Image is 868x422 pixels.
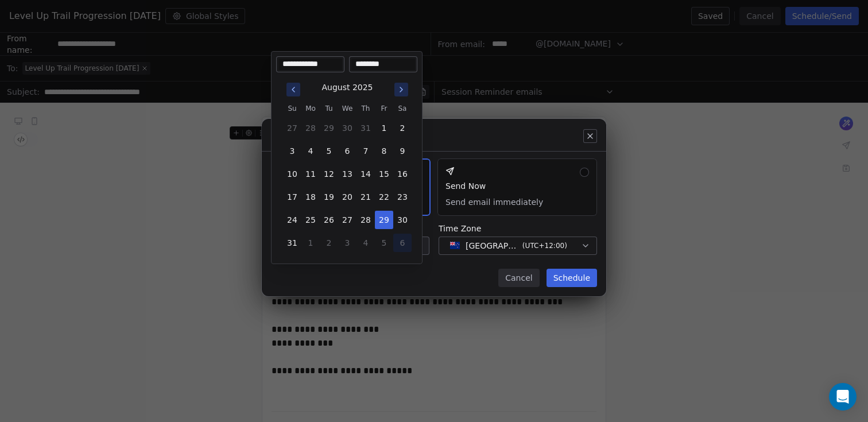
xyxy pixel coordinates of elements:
button: 27 [283,119,301,137]
button: 7 [356,142,375,160]
button: 27 [338,211,356,229]
button: 1 [301,234,320,252]
button: 6 [338,142,356,160]
button: 26 [320,211,338,229]
button: 30 [393,211,412,229]
th: Wednesday [338,103,356,114]
button: 5 [320,142,338,160]
button: 8 [375,142,393,160]
div: August 2025 [321,82,373,94]
button: 5 [375,234,393,252]
th: Monday [301,103,320,114]
button: 14 [356,165,375,183]
th: Saturday [393,103,412,114]
button: Go to previous month [285,82,301,98]
button: 18 [301,188,320,206]
th: Sunday [283,103,301,114]
button: 9 [393,142,412,160]
button: 15 [375,165,393,183]
button: 4 [301,142,320,160]
button: 16 [393,165,412,183]
button: 30 [338,119,356,137]
button: 12 [320,165,338,183]
button: 31 [356,119,375,137]
button: 29 [320,119,338,137]
button: 17 [283,188,301,206]
button: 24 [283,211,301,229]
button: 1 [375,119,393,137]
button: 19 [320,188,338,206]
th: Thursday [356,103,375,114]
button: 28 [356,211,375,229]
button: 13 [338,165,356,183]
button: 11 [301,165,320,183]
button: 10 [283,165,301,183]
button: 31 [283,234,301,252]
button: 23 [393,188,412,206]
button: 20 [338,188,356,206]
button: 3 [283,142,301,160]
button: 3 [338,234,356,252]
button: Go to next month [393,82,409,98]
th: Friday [375,103,393,114]
button: 2 [320,234,338,252]
button: 28 [301,119,320,137]
button: 25 [301,211,320,229]
button: 22 [375,188,393,206]
th: Tuesday [320,103,338,114]
button: 4 [356,234,375,252]
button: 21 [356,188,375,206]
button: 2 [393,119,412,137]
button: 29 [375,211,393,229]
button: 6 [393,234,412,252]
